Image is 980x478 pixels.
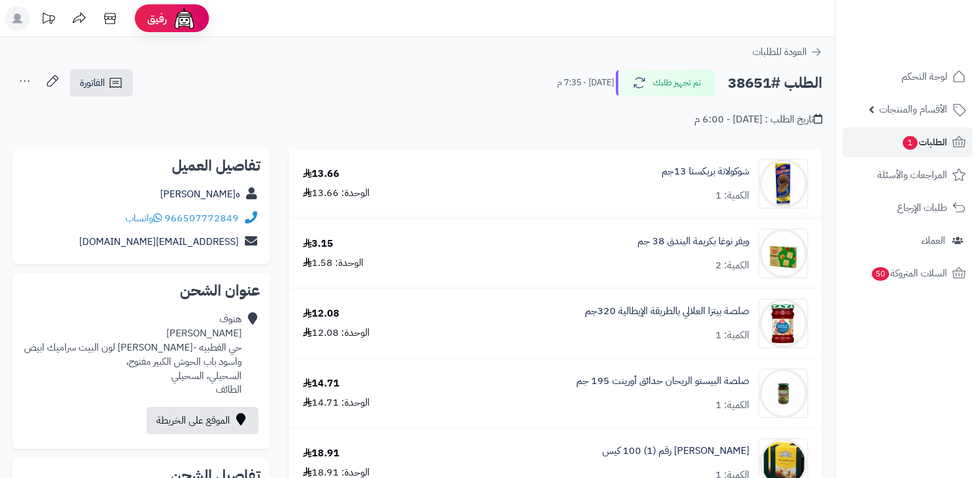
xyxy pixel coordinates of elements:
[585,304,749,318] a: صلصة بيتزا العلالي بالطريقة الإيطالية 320جم
[901,134,947,151] span: الطلبات
[303,307,339,321] div: 12.08
[872,267,889,281] span: 50
[843,193,973,223] a: طلبات الإرجاع
[759,229,807,278] img: 1745602721-WhatsApp%20Image%202025-04-25%20at%208.38.27%20PM-90x90.jpeg
[303,167,339,181] div: 13.66
[303,237,333,251] div: 3.15
[147,407,258,434] a: الموقع على الخريطة
[22,312,242,397] div: هنوف [PERSON_NAME] حي القطبيه -[PERSON_NAME] لون البيت سراميك ابيض واسود باب الحوش الكبير مفتوح، ...
[70,69,133,96] a: الفاتورة
[303,377,339,391] div: 14.71
[715,258,749,273] div: الكمية: 2
[637,234,749,249] a: ويفر نوغا بكريمة البندق 38 جم
[759,159,807,208] img: 1747821180-WhatsApp%20Image%202025-05-21%20at%2012.52.08%20PM-90x90.jpeg
[22,158,260,173] h2: تفاصيل العميل
[126,211,162,226] a: واتساب
[921,232,945,249] span: العملاء
[843,62,973,92] a: لوحة التحكم
[80,75,105,90] span: الفاتورة
[303,326,370,340] div: الوحدة: 12.08
[147,11,167,26] span: رفيق
[303,446,339,461] div: 18.91
[164,211,239,226] a: 966507772849
[843,127,973,157] a: الطلبات1
[897,199,947,216] span: طلبات الإرجاع
[871,265,947,282] span: السلات المتروكة
[22,283,260,298] h2: عنوان الشحن
[843,258,973,288] a: السلات المتروكة50
[616,70,715,96] button: تم تجهيز طلبك
[752,45,807,59] span: العودة للطلبات
[303,396,370,410] div: الوحدة: 14.71
[602,444,749,458] a: [PERSON_NAME] رقم (1) 100 كيس
[557,77,614,89] small: [DATE] - 7:35 م
[715,398,749,412] div: الكمية: 1
[843,160,973,190] a: المراجعات والأسئلة
[576,374,749,388] a: صلصة البيستو الريحان حدائق أورينت 195 جم
[79,234,239,249] a: [EMAIL_ADDRESS][DOMAIN_NAME]
[33,6,64,34] a: تحديثات المنصة
[715,189,749,203] div: الكمية: 1
[879,101,947,118] span: الأقسام والمنتجات
[843,226,973,255] a: العملاء
[172,6,197,31] img: ai-face.png
[759,299,807,348] img: 1679226567-%D8%A7%D9%84%D8%AA%D9%82%D8%A7%D8%B7%20%D8%A7%D9%84%D9%88%D9%8A%D8%A8_19-3-2023_144718...
[728,70,822,96] h2: الطلب #38651
[303,256,364,270] div: الوحدة: 1.58
[303,186,370,200] div: الوحدة: 13.66
[752,45,822,59] a: العودة للطلبات
[759,369,807,418] img: 1677419935-20201126111036597_1921252-90x90.jpg
[715,328,749,343] div: الكمية: 1
[896,33,968,59] img: logo-2.png
[160,187,240,202] a: ه[PERSON_NAME]
[662,164,749,179] a: شوكولاتة بريكستا 13جم
[901,68,947,85] span: لوحة التحكم
[877,166,947,184] span: المراجعات والأسئلة
[694,113,822,127] div: تاريخ الطلب : [DATE] - 6:00 م
[903,136,918,150] span: 1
